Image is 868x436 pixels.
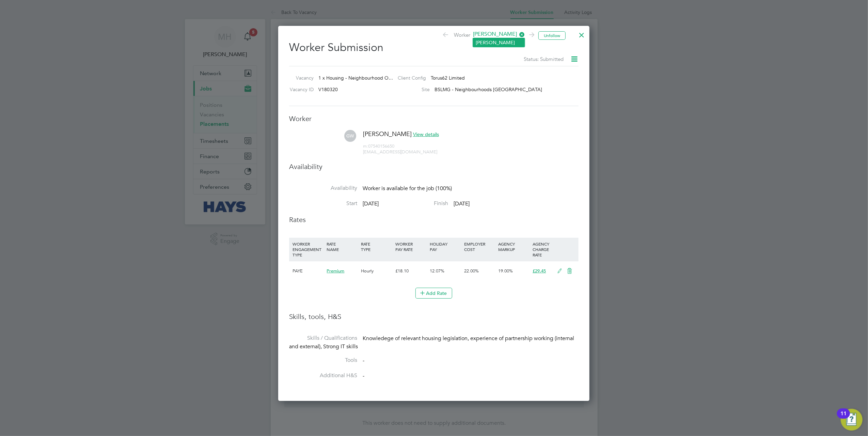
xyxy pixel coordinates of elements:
button: Open Resource Center, 11 new notifications [841,409,863,431]
span: Torus62 Limited [431,75,465,81]
span: Worker [442,31,533,40]
label: Start [289,200,357,207]
h3: Availability [289,162,579,171]
div: RATE NAME [325,238,360,255]
button: Unfollow [538,31,566,40]
label: Availability [289,185,357,192]
div: HOLIDAY PAY [428,238,462,255]
span: Worker is available for the job (100%) [363,185,452,192]
label: Site [393,86,430,93]
span: 12.07% [430,268,444,274]
label: Vacancy [286,75,314,81]
label: Client Config [393,75,426,81]
button: Add Rate [415,288,452,299]
h2: Worker Submission [289,35,579,63]
div: Hourly [359,261,394,281]
div: £18.10 [394,261,428,281]
li: [PERSON_NAME] [473,38,525,47]
h3: Worker [289,114,579,123]
span: m: [363,143,368,149]
span: [PERSON_NAME] [363,130,412,138]
div: WORKER ENGAGEMENT TYPE [291,238,325,261]
h3: Rates [289,215,579,224]
label: Additional H&S [289,372,357,379]
span: View details [413,131,439,137]
span: - [363,357,364,364]
div: WORKER PAY RATE [394,238,428,255]
label: Skills / Qualifications [289,335,357,342]
div: AGENCY CHARGE RATE [531,238,554,261]
div: 11 [840,414,847,422]
span: Knowledege of relevant housing legislation, experience of partnership working (internal and exter... [289,335,574,350]
span: [EMAIL_ADDRESS][DOMAIN_NAME] [363,149,437,155]
span: [DATE] [363,200,379,207]
span: GW [344,130,356,142]
span: Status: Submitted [524,56,564,62]
div: PAYE [291,261,325,281]
label: Vacancy ID [286,86,314,93]
span: 22.00% [464,268,479,274]
div: AGENCY MARKUP [497,238,531,255]
h3: Skills, tools, H&S [289,312,579,321]
div: EMPLOYER COST [462,238,497,255]
span: 1 x Housing - Neighbourhood O… [318,75,393,81]
div: RATE TYPE [359,238,394,255]
label: Tools [289,357,357,364]
span: £29.45 [533,268,546,274]
span: 19.00% [499,268,513,274]
label: Finish [380,200,448,207]
span: [DATE] [454,200,470,207]
span: Premium [327,268,345,274]
span: [PERSON_NAME] [470,31,525,38]
span: 07540156650 [363,143,394,149]
span: BSLMG - Neighbourhoods [GEOGRAPHIC_DATA] [435,86,542,93]
span: - [363,372,364,379]
span: V180320 [318,86,338,93]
